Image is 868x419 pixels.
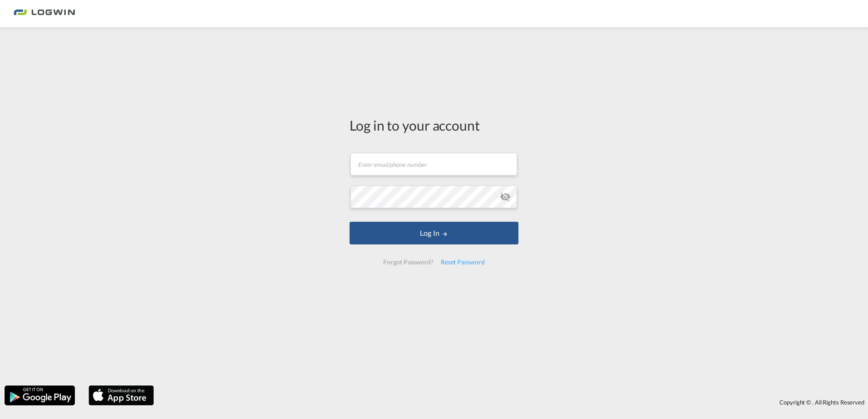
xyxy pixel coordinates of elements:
[500,191,511,202] md-icon: icon-eye-off
[437,254,488,270] div: Reset Password
[4,385,76,406] img: google.png
[350,116,518,135] div: Log in to your account
[14,4,75,24] img: 2761ae10d95411efa20a1f5e0282d2d7.png
[350,222,518,244] button: LOGIN
[88,385,155,406] img: apple.png
[380,254,437,270] div: Forgot Password?
[350,153,517,175] input: Enter email/phone number
[158,395,868,410] div: Copyright © . All Rights Reserved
